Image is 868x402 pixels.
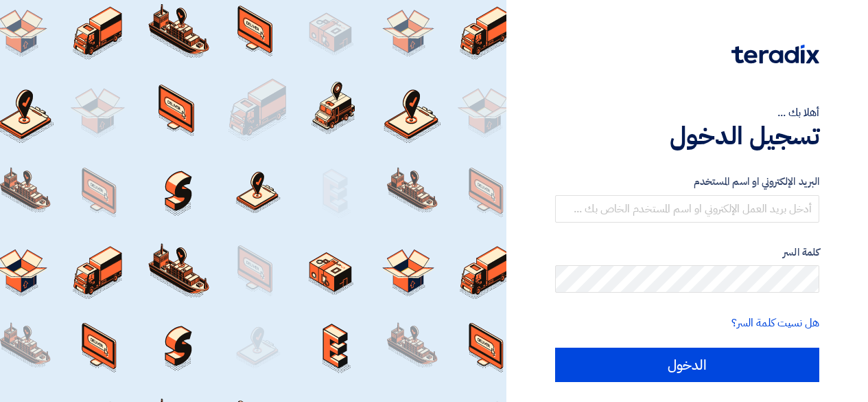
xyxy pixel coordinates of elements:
[555,104,819,121] div: أهلا بك ...
[555,121,819,151] h1: تسجيل الدخول
[731,315,819,331] a: هل نسيت كلمة السر؟
[555,245,819,260] label: كلمة السر
[555,195,819,223] input: أدخل بريد العمل الإلكتروني او اسم المستخدم الخاص بك ...
[731,45,819,64] img: Teradix logo
[555,348,819,382] input: الدخول
[555,174,819,190] label: البريد الإلكتروني او اسم المستخدم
